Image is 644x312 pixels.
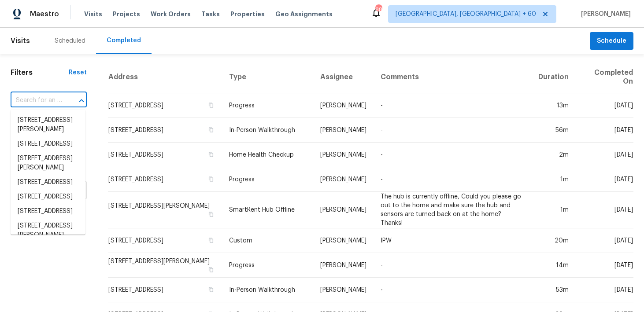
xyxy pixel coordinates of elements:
li: [STREET_ADDRESS] [11,204,85,219]
td: In-Person Walkthrough [222,278,313,302]
button: Copy Address [207,210,215,218]
td: [DATE] [576,228,633,253]
button: Copy Address [207,175,215,183]
td: The hub is currently offline, Could you please go out to the home and make sure the hub and senso... [374,192,531,228]
span: Maestro [30,10,59,18]
td: - [374,118,531,143]
td: [DATE] [576,93,633,118]
button: Copy Address [207,286,215,294]
td: [DATE] [576,278,633,302]
td: [PERSON_NAME] [313,167,374,192]
td: - [374,278,531,302]
td: - [374,253,531,278]
td: 53m [531,278,576,302]
span: Tasks [201,11,220,17]
h1: Filters [11,68,69,77]
td: [STREET_ADDRESS] [108,143,222,167]
td: [DATE] [576,192,633,228]
li: [STREET_ADDRESS] [11,190,85,204]
td: - [374,143,531,167]
span: Visits [84,10,102,18]
span: Work Orders [151,10,191,18]
div: 881 [375,5,381,14]
td: [DATE] [576,143,633,167]
td: 13m [531,93,576,118]
span: Projects [113,10,140,18]
td: - [374,167,531,192]
td: [DATE] [576,167,633,192]
td: [PERSON_NAME] [313,278,374,302]
div: Scheduled [55,37,85,45]
li: [STREET_ADDRESS] [11,137,85,151]
span: Schedule [597,36,626,47]
button: Copy Address [207,236,215,244]
td: [PERSON_NAME] [313,253,374,278]
td: [DATE] [576,118,633,143]
span: [GEOGRAPHIC_DATA], [GEOGRAPHIC_DATA] + 60 [396,10,536,18]
td: [STREET_ADDRESS] [108,167,222,192]
td: IPW [374,228,531,253]
td: 1m [531,167,576,192]
button: Close [75,95,88,107]
td: 20m [531,228,576,253]
td: 2m [531,143,576,167]
div: Completed [107,36,141,45]
li: [STREET_ADDRESS][PERSON_NAME] [11,113,85,137]
th: Assignee [313,61,374,93]
td: Custom [222,228,313,253]
td: 56m [531,118,576,143]
td: Home Health Checkup [222,143,313,167]
button: Copy Address [207,101,215,109]
th: Duration [531,61,576,93]
td: [PERSON_NAME] [313,93,374,118]
td: - [374,93,531,118]
td: Progress [222,167,313,192]
button: Copy Address [207,126,215,134]
td: [PERSON_NAME] [313,143,374,167]
th: Address [108,61,222,93]
span: Visits [11,31,30,51]
th: Completed On [576,61,633,93]
td: Progress [222,93,313,118]
input: Search for an address... [11,94,62,107]
td: 14m [531,253,576,278]
td: Progress [222,253,313,278]
td: [DATE] [576,253,633,278]
td: [STREET_ADDRESS] [108,228,222,253]
td: [PERSON_NAME] [313,192,374,228]
li: [STREET_ADDRESS][PERSON_NAME] [11,219,85,242]
td: [STREET_ADDRESS] [108,118,222,143]
li: [STREET_ADDRESS][PERSON_NAME] [11,151,85,175]
td: SmartRent Hub Offline [222,192,313,228]
div: Reset [69,68,87,77]
td: [STREET_ADDRESS] [108,93,222,118]
td: [PERSON_NAME] [313,118,374,143]
button: Copy Address [207,150,215,158]
td: In-Person Walkthrough [222,118,313,143]
button: Copy Address [207,266,215,274]
li: [STREET_ADDRESS] [11,175,85,190]
th: Type [222,61,313,93]
span: Properties [230,10,265,18]
td: [STREET_ADDRESS] [108,278,222,302]
td: [STREET_ADDRESS][PERSON_NAME] [108,253,222,278]
span: [PERSON_NAME] [577,10,631,18]
td: [PERSON_NAME] [313,228,374,253]
span: Geo Assignments [275,10,333,18]
td: [STREET_ADDRESS][PERSON_NAME] [108,192,222,228]
td: 1m [531,192,576,228]
th: Comments [374,61,531,93]
button: Schedule [590,32,633,50]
